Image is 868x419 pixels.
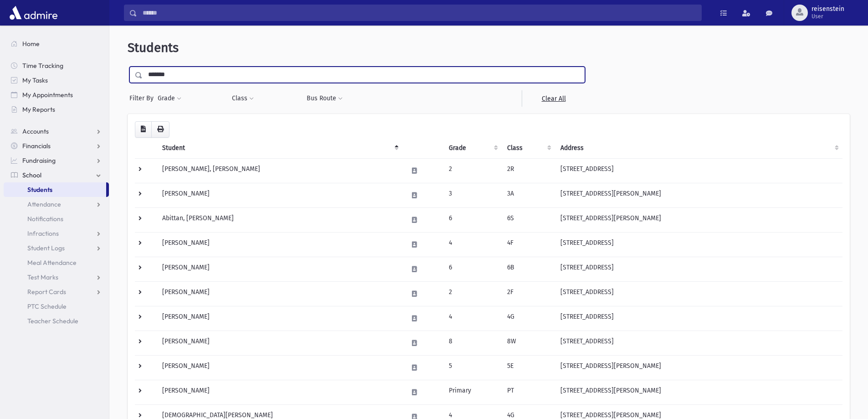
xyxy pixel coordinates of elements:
[27,259,77,267] span: Meal Attendance
[555,158,842,183] td: [STREET_ADDRESS]
[4,299,109,314] a: PTC Schedule
[4,270,109,285] a: Test Marks
[4,153,109,168] a: Fundraising
[812,5,844,13] span: reisenstein
[502,306,555,331] td: 4G
[157,306,402,331] td: [PERSON_NAME]
[135,121,152,138] button: CSV
[27,215,63,223] span: Notifications
[443,207,502,232] td: 6
[443,380,502,404] td: Primary
[4,102,109,117] a: My Reports
[555,207,842,232] td: [STREET_ADDRESS][PERSON_NAME]
[443,138,502,159] th: Grade: activate to sort column ascending
[27,317,78,325] span: Teacher Schedule
[443,232,502,257] td: 4
[22,127,49,135] span: Accounts
[157,158,402,183] td: [PERSON_NAME], [PERSON_NAME]
[4,168,109,182] a: School
[157,183,402,207] td: [PERSON_NAME]
[137,5,701,21] input: Search
[4,255,109,270] a: Meal Attendance
[22,171,41,179] span: School
[7,4,60,22] img: AdmirePro
[129,93,157,103] span: Filter By
[157,380,402,404] td: [PERSON_NAME]
[22,76,48,84] span: My Tasks
[443,158,502,183] td: 2
[27,200,61,208] span: Attendance
[812,13,844,20] span: User
[306,90,343,107] button: Bus Route
[4,73,109,88] a: My Tasks
[502,183,555,207] td: 3A
[555,232,842,257] td: [STREET_ADDRESS]
[27,288,66,296] span: Report Cards
[4,139,109,153] a: Financials
[502,257,555,281] td: 6B
[522,90,585,107] a: Clear All
[555,331,842,355] td: [STREET_ADDRESS]
[22,62,63,70] span: Time Tracking
[157,281,402,306] td: [PERSON_NAME]
[4,197,109,212] a: Attendance
[443,257,502,281] td: 6
[151,121,169,138] button: Print
[443,306,502,331] td: 4
[4,124,109,139] a: Accounts
[502,158,555,183] td: 2R
[502,281,555,306] td: 2F
[555,138,842,159] th: Address: activate to sort column ascending
[157,331,402,355] td: [PERSON_NAME]
[502,355,555,380] td: 5E
[157,138,402,159] th: Student: activate to sort column descending
[4,88,109,102] a: My Appointments
[4,226,109,241] a: Infractions
[157,90,182,107] button: Grade
[27,273,58,281] span: Test Marks
[443,331,502,355] td: 8
[157,257,402,281] td: [PERSON_NAME]
[502,232,555,257] td: 4F
[443,281,502,306] td: 2
[555,257,842,281] td: [STREET_ADDRESS]
[157,355,402,380] td: [PERSON_NAME]
[4,212,109,226] a: Notifications
[22,105,55,114] span: My Reports
[555,183,842,207] td: [STREET_ADDRESS][PERSON_NAME]
[555,380,842,404] td: [STREET_ADDRESS][PERSON_NAME]
[4,182,106,197] a: Students
[27,186,52,194] span: Students
[502,380,555,404] td: PT
[502,138,555,159] th: Class: activate to sort column ascending
[22,91,73,99] span: My Appointments
[4,314,109,328] a: Teacher Schedule
[502,331,555,355] td: 8W
[4,58,109,73] a: Time Tracking
[22,156,56,165] span: Fundraising
[4,36,109,51] a: Home
[27,229,59,238] span: Infractions
[22,40,40,48] span: Home
[27,302,67,310] span: PTC Schedule
[157,207,402,232] td: Abittan, [PERSON_NAME]
[231,90,254,107] button: Class
[502,207,555,232] td: 6S
[4,285,109,299] a: Report Cards
[157,232,402,257] td: [PERSON_NAME]
[555,306,842,331] td: [STREET_ADDRESS]
[22,142,51,150] span: Financials
[4,241,109,255] a: Student Logs
[27,244,65,252] span: Student Logs
[443,183,502,207] td: 3
[555,355,842,380] td: [STREET_ADDRESS][PERSON_NAME]
[555,281,842,306] td: [STREET_ADDRESS]
[128,40,179,55] span: Students
[443,355,502,380] td: 5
